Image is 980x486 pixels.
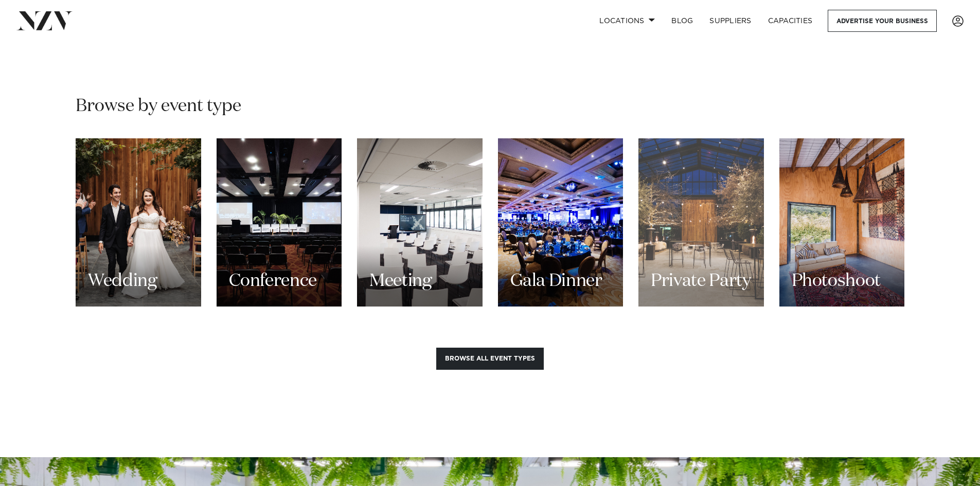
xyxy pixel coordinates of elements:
[792,269,881,293] h3: Photoshoot
[217,138,342,307] a: Conference Conference
[498,138,623,307] a: Gala Dinner Gala Dinner
[638,138,764,307] a: Private Party Private Party
[76,138,201,307] a: Wedding Wedding
[663,10,701,32] a: BLOG
[828,10,937,32] a: Advertise your business
[369,269,432,293] h3: Meeting
[436,348,544,370] button: Browse all event types
[357,138,483,307] a: Meeting Meeting
[88,269,157,293] h3: Wedding
[510,269,602,293] h3: Gala Dinner
[701,10,759,32] a: SUPPLIERS
[229,269,317,293] h3: Conference
[760,10,821,32] a: Capacities
[651,269,751,293] h3: Private Party
[591,10,663,32] a: Locations
[779,138,905,307] a: Photoshoot Photoshoot
[76,95,904,118] h2: Browse by event type
[16,11,73,30] img: nzv-logo.png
